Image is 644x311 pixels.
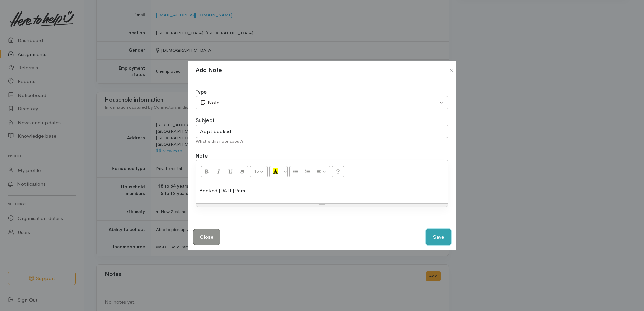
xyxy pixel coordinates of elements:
button: Italic (CTRL+I) [213,166,225,177]
button: Help [332,166,344,177]
span: 15 [254,168,259,174]
button: Save [426,229,451,245]
label: Note [196,152,208,160]
button: Paragraph [313,166,330,177]
div: Resize [196,204,448,207]
button: Ordered list (CTRL+SHIFT+NUM8) [301,166,313,177]
button: Underline (CTRL+U) [225,166,237,177]
label: Subject [196,117,215,125]
div: What's this note about? [196,138,448,145]
button: Font Size [250,166,268,177]
button: More Color [281,166,288,177]
button: Unordered list (CTRL+SHIFT+NUM7) [289,166,301,177]
button: Remove Font Style (CTRL+\) [236,166,248,177]
button: Note [196,96,448,110]
button: Close [446,66,457,74]
button: Close [193,229,220,245]
div: Note [200,99,438,107]
button: Bold (CTRL+B) [201,166,213,177]
h1: Add Note [196,66,222,75]
button: Recent Color [269,166,282,177]
p: Booked [DATE] 9am [199,187,445,195]
label: Type [196,88,207,96]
